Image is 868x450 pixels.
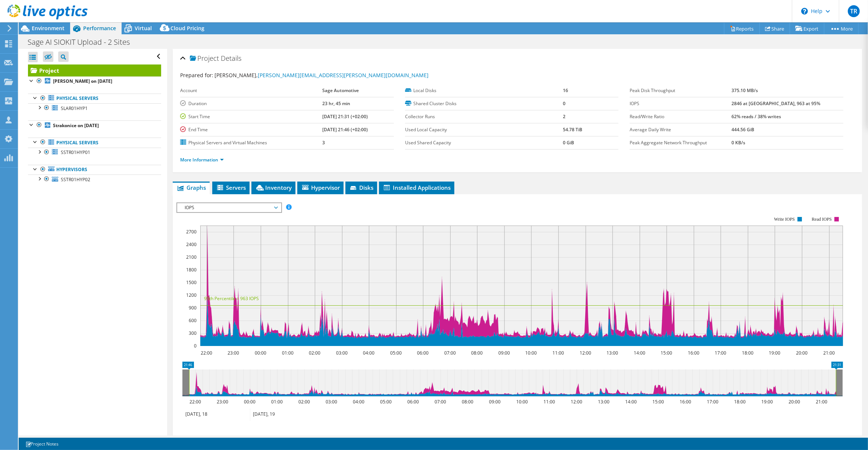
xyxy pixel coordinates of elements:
[180,100,322,107] label: Duration
[563,100,566,107] b: 0
[186,279,197,286] text: 1500
[499,350,510,356] text: 09:00
[563,139,574,146] b: 0 GiB
[180,139,322,147] label: Physical Servers and Virtual Machines
[61,149,90,155] span: SSTR01HYP01
[186,254,197,260] text: 2100
[630,126,731,133] label: Average Daily Write
[299,399,310,405] text: 02:00
[189,305,197,311] text: 900
[180,157,224,163] a: More Information
[563,87,568,94] b: 16
[653,399,664,405] text: 15:00
[61,105,88,111] span: SLAR01HYP1
[326,399,338,405] text: 03:00
[762,399,773,405] text: 19:00
[194,343,197,349] text: 0
[189,330,197,336] text: 300
[258,72,429,79] a: [PERSON_NAME][EMAIL_ADDRESS][PERSON_NAME][DOMAIN_NAME]
[170,25,204,32] span: Cloud Pricing
[417,350,429,356] text: 06:00
[135,25,152,32] span: Virtual
[323,100,351,107] b: 23 hr, 45 min
[323,87,359,94] b: Sage Automotive
[28,94,161,103] a: Physical Servers
[731,126,754,133] b: 444.56 GiB
[707,399,719,405] text: 17:00
[53,78,112,84] b: [PERSON_NAME] on [DATE]
[462,399,474,405] text: 08:00
[680,399,692,405] text: 16:00
[28,148,161,157] a: SSTR01HYP01
[526,350,537,356] text: 10:00
[255,184,292,191] span: Inventory
[28,165,161,174] a: Hypervisors
[630,100,731,107] label: IOPS
[812,217,832,222] text: Read IOPS
[731,139,745,146] b: 0 KB/s
[405,126,563,133] label: Used Local Capacity
[28,64,161,76] a: Project
[724,23,760,34] a: Reports
[405,113,563,120] label: Collector Runs
[186,229,197,235] text: 2700
[731,113,781,120] b: 62% reads / 38% writes
[32,25,65,32] span: Environment
[769,350,781,356] text: 19:00
[61,176,90,183] span: SSTR01HYP02
[731,100,820,107] b: 2846 at [GEOGRAPHIC_DATA], 963 at 95%
[186,241,197,248] text: 2400
[323,139,325,146] b: 3
[848,5,860,17] span: TR
[323,126,368,133] b: [DATE] 21:46 (+02:00)
[563,126,583,133] b: 54.78 TiB
[214,72,429,79] span: [PERSON_NAME],
[363,350,375,356] text: 04:00
[180,72,213,79] label: Prepared for:
[790,23,824,34] a: Export
[816,399,828,405] text: 21:00
[471,350,483,356] text: 08:00
[20,439,64,449] a: Project Notes
[626,399,637,405] text: 14:00
[408,399,419,405] text: 06:00
[801,8,808,15] svg: \n
[383,184,451,191] span: Installed Applications
[789,399,800,405] text: 20:00
[180,87,322,94] label: Account
[323,113,368,120] b: [DATE] 21:31 (+02:00)
[255,350,267,356] text: 00:00
[28,174,161,184] a: SSTR01HYP02
[180,113,322,120] label: Start Time
[607,350,618,356] text: 13:00
[217,399,229,405] text: 23:00
[186,292,197,298] text: 1200
[688,350,700,356] text: 16:00
[353,399,365,405] text: 04:00
[435,399,446,405] text: 07:00
[186,267,197,273] text: 1800
[244,399,256,405] text: 00:00
[221,54,241,63] span: Details
[731,87,758,94] b: 375.10 MB/s
[824,23,859,34] a: More
[571,399,583,405] text: 12:00
[553,350,564,356] text: 11:00
[563,113,566,120] b: 2
[53,122,99,129] b: Strakonice on [DATE]
[405,87,563,94] label: Local Disks
[190,55,219,62] span: Project
[28,76,161,86] a: [PERSON_NAME] on [DATE]
[661,350,673,356] text: 15:00
[380,399,392,405] text: 05:00
[734,399,746,405] text: 18:00
[301,184,340,191] span: Hypervisor
[349,184,373,191] span: Disks
[28,138,161,147] a: Physical Servers
[391,350,402,356] text: 05:00
[824,350,835,356] text: 21:00
[272,399,283,405] text: 01:00
[796,350,808,356] text: 20:00
[630,113,731,120] label: Read/Write Ratio
[190,399,201,405] text: 22:00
